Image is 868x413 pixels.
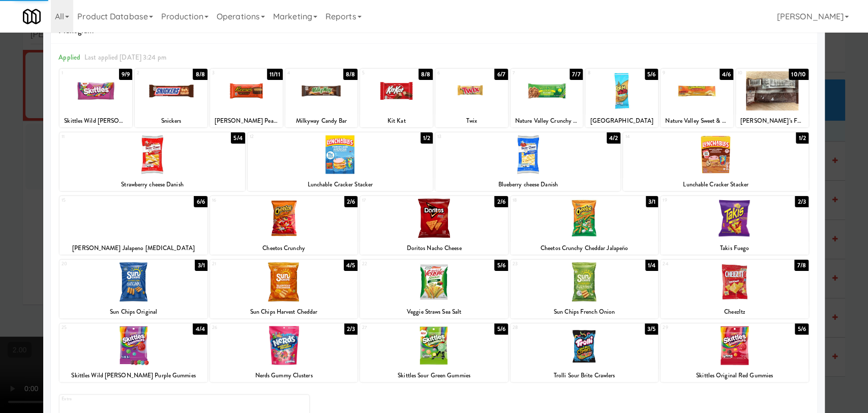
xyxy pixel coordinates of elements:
[795,323,808,335] div: 5/6
[585,69,658,127] div: 85/6[GEOGRAPHIC_DATA]
[513,260,584,268] div: 23
[623,132,808,191] div: 141/2Lunchable Cracker Stacker
[511,115,583,127] div: Nature Valley Crunchy Oat n Honey
[360,323,507,382] div: 275/6Skittles Sour Green Gummies
[645,323,658,335] div: 3/5
[625,132,715,141] div: 14
[435,115,508,127] div: Twix
[210,69,283,127] div: 311/11[PERSON_NAME] Peanut Butter Cups
[607,132,620,144] div: 4/2
[136,115,206,127] div: Snickers
[570,69,583,80] div: 7/7
[663,196,734,205] div: 19
[662,242,806,255] div: Takis Fuego
[513,323,584,332] div: 28
[210,115,283,127] div: [PERSON_NAME] Peanut Butter Cups
[624,178,806,191] div: Lunchable Cracker Stacker
[23,8,41,25] img: Micromart
[62,260,133,268] div: 20
[287,69,321,77] div: 4
[193,323,207,335] div: 4/4
[437,115,506,127] div: Twix
[61,242,205,255] div: [PERSON_NAME] Jalapeno [MEDICAL_DATA]
[135,69,207,127] div: 28/8Snickers
[645,260,658,271] div: 1/4
[512,369,656,382] div: Trolli Sour Brite Crawlers
[513,69,547,77] div: 7
[646,196,658,207] div: 3/1
[210,306,357,318] div: Sun Chips Harvest Cheddar
[59,323,207,382] div: 254/4Skittles Wild [PERSON_NAME] Purple Gummies
[494,323,507,335] div: 5/6
[193,69,207,80] div: 8/8
[511,306,658,318] div: Sun Chips French Onion
[212,323,284,332] div: 26
[796,132,808,144] div: 1/2
[511,196,658,255] div: 183/1Cheetos Crunchy Cheddar Jalapeño
[511,323,658,382] div: 283/5Trolli Sour Brite Crawlers
[59,306,207,318] div: Sun Chips Original
[59,369,207,382] div: Skittles Wild [PERSON_NAME] Purple Gummies
[360,242,507,255] div: Doritos Nacho Cheese
[62,395,184,403] div: Extra
[360,115,433,127] div: Kit Kat
[137,69,171,77] div: 2
[210,260,357,318] div: 214/5Sun Chips Harvest Cheddar
[662,369,806,382] div: Skittles Original Red Gummies
[512,242,656,255] div: Cheetos Crunchy Cheddar Jalapeño
[344,260,357,271] div: 4/5
[212,196,284,205] div: 16
[511,369,658,382] div: Trolli Sour Brite Crawlers
[421,132,433,144] div: 1/2
[287,115,356,127] div: Milkyway Candy Bar
[62,323,133,332] div: 25
[494,260,507,271] div: 5/6
[661,369,808,382] div: Skittles Original Red Gummies
[736,69,809,127] div: 1010/10[PERSON_NAME]’s Favorites mix with M&M’s
[58,52,80,62] span: Applied
[661,69,733,127] div: 94/6Nature Valley Sweet & Salty Peanut
[661,260,808,318] div: 247/8CheezItz
[360,306,507,318] div: Veggie Straws Sea Salt
[362,242,506,255] div: Doritos Nacho Cheese
[343,69,357,80] div: 8/8
[662,306,806,318] div: CheezItz
[59,196,207,255] div: 156/6[PERSON_NAME] Jalapeno [MEDICAL_DATA]
[61,115,131,127] div: Skittles Wild [PERSON_NAME]
[513,196,584,205] div: 18
[360,369,507,382] div: Skittles Sour Green Gummies
[437,178,619,191] div: Blueberry cheese Danish
[661,306,808,318] div: CheezItz
[360,260,507,318] div: 225/6Veggie Straws Sea Salt
[59,260,207,318] div: 203/1Sun Chips Original
[62,196,133,205] div: 15
[437,69,471,77] div: 6
[212,242,356,255] div: Cheetos Crunchy
[661,242,808,255] div: Takis Fuego
[661,115,733,127] div: Nature Valley Sweet & Salty Peanut
[250,132,340,141] div: 12
[210,242,357,255] div: Cheetos Crunchy
[663,323,734,332] div: 29
[494,196,507,207] div: 2/6
[84,52,166,62] span: Last applied [DATE] 3:24 pm
[362,369,506,382] div: Skittles Sour Green Gummies
[737,115,807,127] div: [PERSON_NAME]’s Favorites mix with M&M’s
[511,69,583,127] div: 77/7Nature Valley Crunchy Oat n Honey
[248,132,433,191] div: 121/2Lunchable Cracker Stacker
[511,260,658,318] div: 231/4Sun Chips French Onion
[736,115,809,127] div: [PERSON_NAME]’s Favorites mix with M&M’s
[59,115,132,127] div: Skittles Wild [PERSON_NAME]
[61,178,243,191] div: Strawberry cheese Danish
[210,369,357,382] div: Nerds Gummy Clusters
[587,69,621,77] div: 8
[62,69,96,77] div: 1
[362,69,396,77] div: 5
[362,115,431,127] div: Kit Kat
[738,69,772,77] div: 10
[344,196,357,207] div: 2/6
[119,69,132,80] div: 9/9
[661,323,808,382] div: 295/6Skittles Original Red Gummies
[662,115,732,127] div: Nature Valley Sweet & Salty Peanut
[511,242,658,255] div: Cheetos Crunchy Cheddar Jalapeño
